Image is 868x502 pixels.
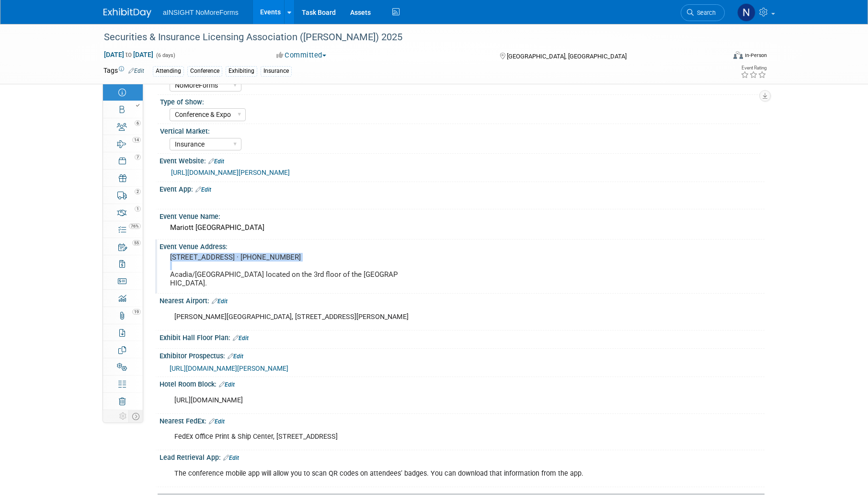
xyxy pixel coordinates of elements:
[155,52,175,58] span: (6 days)
[163,9,239,16] span: aINSIGHT NoMoreForms
[160,331,765,343] div: Exhibit Hall Floor Plan:
[101,29,710,46] div: Securities & Insurance Licensing Association ([PERSON_NAME]) 2025
[135,154,141,160] span: 7
[160,209,765,221] div: Event Venue Name:
[160,95,760,107] div: Type of Show:
[160,124,760,136] div: Vertical Market:
[103,221,143,238] a: 76%
[103,50,154,59] span: [DATE] [DATE]
[132,240,141,246] span: 55
[668,50,767,64] div: Event Format
[208,158,224,165] a: Edit
[168,464,649,483] div: The conference mobile app will allow you to scan QR codes on attendees’ badges. You can download ...
[737,3,755,22] img: Nichole Brown
[132,137,141,143] span: 14
[694,9,716,16] span: Search
[135,120,141,126] span: 6
[160,414,765,426] div: Nearest FedEx:
[160,182,765,194] div: Event App:
[170,365,288,372] a: [URL][DOMAIN_NAME][PERSON_NAME]
[117,410,129,422] td: Personalize Event Tab Strip
[129,410,143,422] td: Toggle Event Tabs
[160,294,765,306] div: Nearest Airport:
[129,223,141,229] span: 76%
[733,51,743,59] img: Format-Inperson.png
[744,52,767,59] div: In-Person
[124,51,133,58] span: to
[168,391,649,410] div: [URL][DOMAIN_NAME]
[135,206,141,212] span: 1
[136,103,139,107] i: Booth reservation complete
[160,377,765,389] div: Hotel Room Block:
[219,381,235,388] a: Edit
[103,8,151,18] img: ExhibitDay
[103,66,144,77] td: Tags
[168,308,649,327] div: [PERSON_NAME][GEOGRAPHIC_DATA], [STREET_ADDRESS][PERSON_NAME]
[103,307,143,324] a: 19
[103,135,143,152] a: 14
[103,204,143,221] a: 1
[212,298,228,305] a: Edit
[195,186,211,193] a: Edit
[223,455,239,461] a: Edit
[171,169,290,176] a: [URL][DOMAIN_NAME][PERSON_NAME]
[273,50,330,60] button: Committed
[103,238,143,255] a: 55
[135,189,141,194] span: 2
[170,253,401,287] pre: [STREET_ADDRESS] · [PHONE_NUMBER] Acadia/[GEOGRAPHIC_DATA] located on the 3rd floor of the [GEOGR...
[103,187,143,204] a: 2
[153,66,184,76] div: Attending
[160,450,765,463] div: Lead Retrieval App:
[103,118,143,135] a: 6
[228,353,243,360] a: Edit
[741,66,766,70] div: Event Rating
[507,53,627,60] span: [GEOGRAPHIC_DATA], [GEOGRAPHIC_DATA]
[160,154,765,166] div: Event Website:
[187,66,222,76] div: Conference
[103,152,143,169] a: 7
[167,220,757,235] div: Mariott [GEOGRAPHIC_DATA]
[681,4,725,21] a: Search
[233,335,249,342] a: Edit
[128,68,144,74] a: Edit
[261,66,292,76] div: Insurance
[168,427,649,446] div: FedEx Office Print & Ship Center, [STREET_ADDRESS]
[132,309,141,315] span: 19
[209,418,225,425] a: Edit
[160,240,765,251] div: Event Venue Address:
[160,349,765,361] div: Exhibitor Prospectus:
[226,66,257,76] div: Exhibiting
